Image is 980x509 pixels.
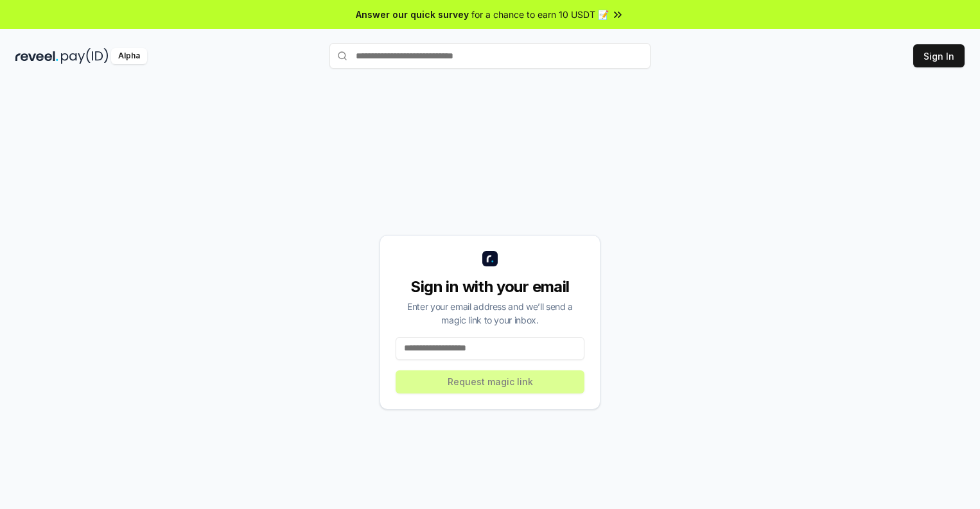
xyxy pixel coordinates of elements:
[913,44,965,67] button: Sign In
[111,48,147,64] div: Alpha
[15,48,58,64] img: reveel_dark
[471,8,609,21] span: for a chance to earn 10 USDT 📝
[482,251,498,266] img: logo_small
[396,277,584,297] div: Sign in with your email
[356,8,469,21] span: Answer our quick survey
[396,300,584,327] div: Enter your email address and we’ll send a magic link to your inbox.
[61,48,109,64] img: pay_id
